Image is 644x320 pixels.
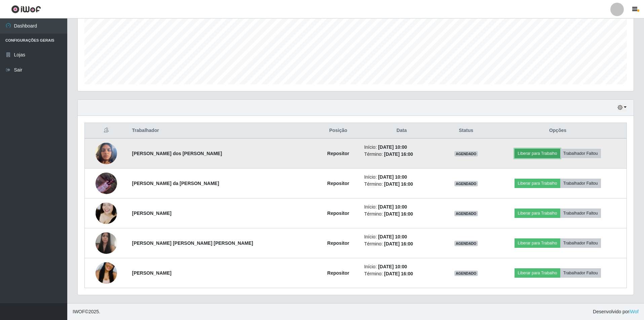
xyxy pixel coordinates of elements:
[593,308,639,315] span: Desenvolvido por
[364,144,439,151] li: Início:
[327,240,349,246] strong: Repositor
[454,211,478,216] span: AGENDADO
[360,123,443,139] th: Data
[378,204,407,210] time: [DATE] 10:00
[364,151,439,158] li: Término:
[96,249,117,297] img: 1756156972750.jpeg
[384,151,413,157] time: [DATE] 16:00
[327,151,349,156] strong: Repositor
[384,241,413,246] time: [DATE] 16:00
[73,308,100,315] span: © 2025 .
[384,271,413,276] time: [DATE] 16:00
[132,211,172,216] strong: [PERSON_NAME]
[560,238,601,248] button: Trabalhador Faltou
[515,209,560,218] button: Liberar para Trabalho
[515,179,560,188] button: Liberar para Trabalho
[364,203,439,211] li: Início:
[96,173,117,194] img: 1751660689002.jpeg
[364,174,439,181] li: Início:
[132,270,172,276] strong: [PERSON_NAME]
[454,151,478,156] span: AGENDADO
[96,139,117,168] img: 1745426422058.jpeg
[454,241,478,246] span: AGENDADO
[384,211,413,217] time: [DATE] 16:00
[132,151,222,156] strong: [PERSON_NAME] dos [PERSON_NAME]
[327,181,349,186] strong: Repositor
[327,211,349,216] strong: Repositor
[515,238,560,248] button: Liberar para Trabalho
[364,270,439,277] li: Término:
[316,123,360,139] th: Posição
[364,181,439,188] li: Término:
[560,179,601,188] button: Trabalhador Faltou
[378,264,407,269] time: [DATE] 10:00
[560,149,601,158] button: Trabalhador Faltou
[11,5,41,13] img: CoreUI Logo
[96,229,117,257] img: 1755735163345.jpeg
[378,174,407,180] time: [DATE] 10:00
[443,123,489,139] th: Status
[73,309,85,314] span: IWOF
[454,271,478,276] span: AGENDADO
[454,181,478,186] span: AGENDADO
[364,263,439,270] li: Início:
[132,181,219,186] strong: [PERSON_NAME] da [PERSON_NAME]
[132,240,253,246] strong: [PERSON_NAME] [PERSON_NAME] [PERSON_NAME]
[384,181,413,187] time: [DATE] 16:00
[560,268,601,278] button: Trabalhador Faltou
[515,268,560,278] button: Liberar para Trabalho
[364,211,439,218] li: Término:
[378,144,407,150] time: [DATE] 10:00
[629,309,639,314] a: iWof
[128,123,316,139] th: Trabalhador
[327,270,349,276] strong: Repositor
[378,234,407,239] time: [DATE] 10:00
[489,123,627,139] th: Opções
[364,233,439,240] li: Início:
[96,194,117,232] img: 1755014166350.jpeg
[364,240,439,247] li: Término:
[515,149,560,158] button: Liberar para Trabalho
[560,209,601,218] button: Trabalhador Faltou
